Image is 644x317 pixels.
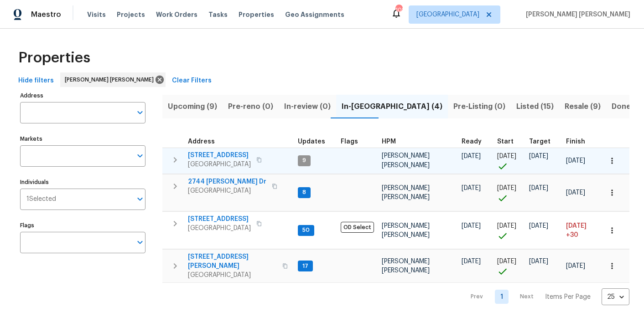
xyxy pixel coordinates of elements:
[87,10,106,19] span: Visits
[566,263,585,269] span: [DATE]
[493,250,525,283] td: Project started on time
[462,138,482,145] span: Ready
[597,148,636,174] td: 2 day(s) past target finish date
[188,215,251,224] span: [STREET_ADDRESS]
[416,10,479,19] span: [GEOGRAPHIC_DATA]
[299,226,313,234] span: 50
[117,10,145,19] span: Projects
[382,258,430,274] span: [PERSON_NAME] [PERSON_NAME]
[453,100,505,113] span: Pre-Listing (0)
[529,185,548,191] span: [DATE]
[516,100,554,113] span: Listed (15)
[65,75,157,84] span: [PERSON_NAME] [PERSON_NAME]
[562,212,597,249] td: Scheduled to finish 30 day(s) late
[20,223,145,228] label: Flags
[497,185,516,191] span: [DATE]
[529,153,548,159] span: [DATE]
[31,10,61,19] span: Maestro
[156,10,197,19] span: Work Orders
[395,5,402,15] div: 102
[382,153,430,168] span: [PERSON_NAME] [PERSON_NAME]
[462,288,629,305] nav: Pagination Navigation
[529,223,548,229] span: [DATE]
[566,158,585,164] span: [DATE]
[462,185,481,191] span: [DATE]
[341,138,358,145] span: Flags
[497,138,522,145] div: Actual renovation start date
[341,222,374,233] span: OD Select
[134,236,146,249] button: Open
[462,223,481,229] span: [DATE]
[188,186,266,195] span: [GEOGRAPHIC_DATA]
[522,10,630,19] span: [PERSON_NAME] [PERSON_NAME]
[188,224,251,233] span: [GEOGRAPHIC_DATA]
[497,258,516,265] span: [DATE]
[462,153,481,159] span: [DATE]
[18,75,54,87] span: Hide filters
[239,10,274,19] span: Properties
[172,75,212,87] span: Clear Filters
[299,262,312,270] span: 17
[60,72,166,87] div: [PERSON_NAME] [PERSON_NAME]
[228,100,273,113] span: Pre-reno (0)
[20,93,145,98] label: Address
[134,193,146,205] button: Open
[529,138,551,145] span: Target
[497,223,516,229] span: [DATE]
[529,258,548,265] span: [DATE]
[188,271,277,280] span: [GEOGRAPHIC_DATA]
[168,72,215,89] button: Clear Filters
[188,177,266,186] span: 2744 [PERSON_NAME] Dr
[15,72,57,89] button: Hide filters
[495,290,509,304] a: Goto page 1
[493,174,525,211] td: Project started on time
[285,10,344,19] span: Geo Assignments
[298,138,325,145] span: Updates
[188,252,277,271] span: [STREET_ADDRESS][PERSON_NAME]
[188,138,215,145] span: Address
[188,160,251,169] span: [GEOGRAPHIC_DATA]
[20,179,145,185] label: Individuals
[382,223,430,238] span: [PERSON_NAME] [PERSON_NAME]
[382,185,430,200] span: [PERSON_NAME] [PERSON_NAME]
[299,189,310,196] span: 8
[168,100,217,113] span: Upcoming (9)
[382,138,396,145] span: HPM
[493,212,525,249] td: Project started on time
[497,153,516,159] span: [DATE]
[566,138,593,145] div: Projected renovation finish date
[134,149,146,162] button: Open
[597,212,636,249] td: 60 day(s) past target finish date
[566,223,587,229] span: [DATE]
[566,189,585,196] span: [DATE]
[342,100,442,113] span: In-[GEOGRAPHIC_DATA] (4)
[493,148,525,174] td: Project started on time
[565,100,601,113] span: Resale (9)
[602,285,629,309] div: 25
[134,106,146,119] button: Open
[529,138,559,145] div: Target renovation project end date
[545,292,591,302] p: Items Per Page
[18,53,90,62] span: Properties
[299,157,310,164] span: 9
[208,11,228,18] span: Tasks
[497,138,514,145] span: Start
[284,100,331,113] span: In-review (0)
[462,138,490,145] div: Earliest renovation start date (first business day after COE or Checkout)
[188,151,251,160] span: [STREET_ADDRESS]
[566,230,578,240] span: +30
[26,195,56,203] span: 1 Selected
[462,258,481,265] span: [DATE]
[566,138,585,145] span: Finish
[20,136,145,142] label: Markets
